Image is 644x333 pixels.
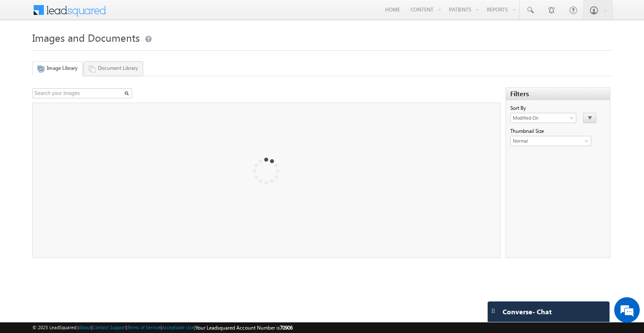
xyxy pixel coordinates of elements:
a: About [79,324,91,330]
a: Terms of Service [127,324,161,330]
a: Image Library [32,61,83,76]
input: Search your images [32,88,132,98]
span: Converse - Chat [503,308,552,316]
a: Modified On [510,113,576,123]
span: Modified On [511,114,570,122]
a: Acceptable Use [162,324,194,330]
div: Thumbnail Size [510,127,610,135]
p: Filters [510,89,529,98]
a: Contact Support [92,324,126,330]
span: © 2025 LeadSquared | | | | | [32,324,293,332]
span: 70906 [280,324,293,331]
span: Images and Documents [32,31,140,44]
img: carter-drag [490,307,497,314]
div: Sort By [510,104,610,112]
a: Normal [510,136,591,146]
span: Your Leadsquared Account Number is [195,324,293,331]
span: Normal [511,137,583,145]
a: Document Library [83,61,143,76]
img: Loading ... [253,158,280,185]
